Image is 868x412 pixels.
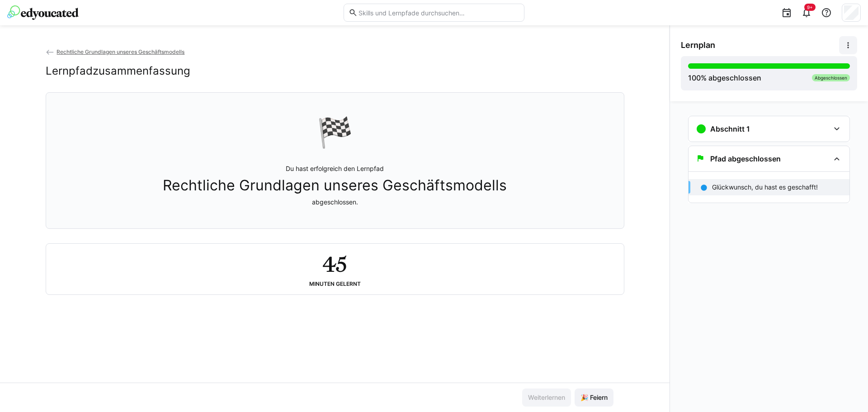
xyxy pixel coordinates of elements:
h3: Pfad abgeschlossen [710,154,781,163]
h2: Lernpfadzusammenfassung [46,64,190,78]
span: Lernplan [681,40,715,50]
span: 100 [688,73,701,82]
p: Glückwunsch, du hast es geschafft! [712,183,818,192]
p: Du hast erfolgreich den Lernpfad abgeschlossen. [163,164,507,207]
div: Minuten gelernt [309,281,361,287]
span: Weiterlernen [527,393,566,402]
a: Rechtliche Grundlagen unseres Geschäftsmodells [46,48,185,55]
span: Rechtliche Grundlagen unseres Geschäftsmodells [57,48,184,55]
button: Weiterlernen [522,388,571,407]
div: 🏁 [317,114,353,150]
span: 🎉 Feiern [579,393,609,402]
div: Abgeschlossen [812,74,850,81]
div: % abgeschlossen [688,72,761,83]
span: 9+ [807,5,813,10]
input: Skills und Lernpfade durchsuchen… [358,9,519,17]
button: 🎉 Feiern [575,388,613,407]
span: Rechtliche Grundlagen unseres Geschäftsmodells [163,177,507,194]
h3: Abschnitt 1 [710,124,750,133]
h2: 45 [322,251,347,277]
